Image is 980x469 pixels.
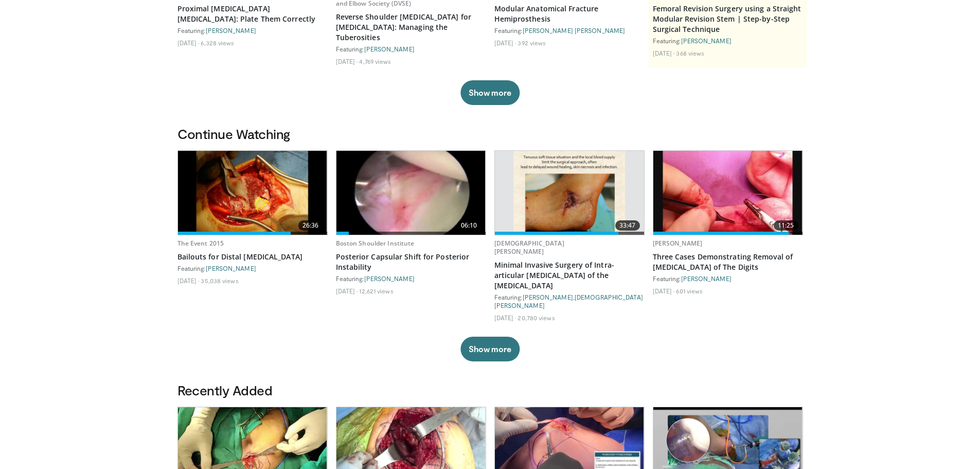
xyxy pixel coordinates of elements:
a: Three Cases Demonstrating Removal of [MEDICAL_DATA] of The Digits [653,252,803,272]
a: Bailouts for Distal [MEDICAL_DATA] [177,252,328,262]
a: [PERSON_NAME] [681,37,732,44]
img: 01482765-6846-4a6d-ad01-5b634001122a.620x360_q85_upscale.jpg [178,151,327,235]
li: 601 views [676,287,703,295]
li: 392 views [518,39,546,47]
a: Proximal [MEDICAL_DATA] [MEDICAL_DATA]: Plate Them Correctly [177,4,328,24]
div: Featuring: [336,45,486,53]
li: [DATE] [336,287,358,295]
a: [PERSON_NAME] [364,275,415,282]
a: Boston Shoulder Institute [336,239,415,248]
li: 20,780 views [518,314,555,322]
a: 26:36 [178,151,327,235]
span: 33:47 [615,220,640,231]
a: Minimal Invasive Surgery of Intra-articular [MEDICAL_DATA] of the [MEDICAL_DATA] [494,260,645,291]
a: [PERSON_NAME] [PERSON_NAME] [523,27,626,34]
a: [PERSON_NAME] [364,45,415,53]
a: [PERSON_NAME] [206,27,256,34]
a: [PERSON_NAME] [206,265,256,272]
button: Show more [460,80,520,105]
div: Featuring: [494,26,645,34]
li: 6,328 views [201,39,234,47]
h3: Continue Watching [177,126,803,142]
a: Modular Anatomical Fracture Hemiprosthesis [494,4,645,24]
a: The Event 2015 [177,239,224,248]
li: 4,769 views [359,57,391,65]
li: [DATE] [177,276,200,285]
a: 11:25 [653,151,803,235]
h3: Recently Added [177,382,803,398]
span: 06:10 [457,220,482,231]
img: 35a50d49-627e-422b-a069-3479b31312bc.620x360_q85_upscale.jpg [513,151,626,235]
li: 35,038 views [201,276,238,285]
a: [PERSON_NAME] [653,239,703,248]
a: [PERSON_NAME] [523,293,573,301]
div: Featuring: [177,26,328,34]
div: Featuring: , [494,293,645,309]
a: [DEMOGRAPHIC_DATA][PERSON_NAME] [494,293,643,309]
a: Reverse Shoulder [MEDICAL_DATA] for [MEDICAL_DATA]: Managing the Tuberosities [336,12,486,43]
div: Featuring: [653,37,803,45]
span: 11:25 [774,220,798,231]
button: Show more [460,337,520,361]
li: [DATE] [653,287,675,295]
div: Featuring: [177,264,328,272]
a: 33:47 [495,151,644,235]
a: 06:10 [336,151,486,235]
img: 2c539198-5188-41d2-8b8b-f4e1fc73e30c.620x360_q85_upscale.jpg [653,151,803,235]
a: Posterior Capsular Shift for Posterior Instability [336,252,486,272]
div: Featuring: [653,274,803,283]
a: [PERSON_NAME] [681,275,732,282]
li: [DATE] [177,39,200,47]
div: Featuring: [336,274,486,283]
li: 12,621 views [359,287,393,295]
li: [DATE] [336,57,358,65]
li: 368 views [676,49,704,57]
li: [DATE] [494,39,516,47]
a: Femoral Revision Surgery using a Straight Modular Revision Stem | Step-by-Step Surgical Technique [653,4,803,34]
a: [DEMOGRAPHIC_DATA][PERSON_NAME] [494,239,564,256]
li: [DATE] [494,314,516,322]
li: [DATE] [653,49,675,57]
img: XzOTlMlQSGUnbGTX4xMDoxOjBrO-I4W8_1.620x360_q85_upscale.jpg [336,151,486,235]
span: 26:36 [298,220,323,231]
